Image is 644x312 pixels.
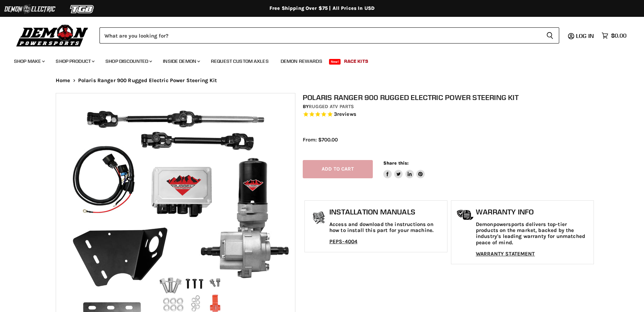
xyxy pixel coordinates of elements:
div: by [303,103,596,111]
a: Home [56,78,70,84]
h1: Installation Manuals [329,208,444,216]
span: Share this: [383,160,409,166]
span: Rated 5.0 out of 5 stars 3 reviews [303,111,596,118]
span: From: $700.00 [303,137,338,143]
a: Log in [573,33,598,39]
a: Shop Make [9,54,49,68]
p: Access and download the instructions on how to install this part for your machine. [329,221,444,234]
div: Free Shipping Over $75 | All Prices In USD [42,5,602,12]
span: $0.00 [611,32,626,39]
a: Request Custom Axles [206,54,274,68]
input: Search [100,27,541,44]
span: reviews [337,111,356,117]
aside: Share this: [383,160,425,179]
img: Demon Electric Logo 2 [4,2,56,16]
a: Shop Discounted [100,54,156,68]
h1: Warranty Info [476,208,590,216]
a: WARRANTY STATEMENT [476,251,535,257]
span: Polaris Ranger 900 Rugged Electric Power Steering Kit [78,78,217,84]
span: Log in [576,32,594,39]
a: PEPS-4004 [329,238,357,245]
img: warranty-icon.png [457,210,474,220]
img: Demon Powersports [14,23,91,48]
ul: Main menu [9,51,625,68]
p: Demonpowersports delivers top-tier products on the market, backed by the industry's leading warra... [476,221,590,246]
a: Shop Product [50,54,99,68]
a: Demon Rewards [275,54,328,68]
span: 3 reviews [334,111,356,117]
a: $0.00 [598,31,630,41]
nav: Breadcrumbs [42,78,602,84]
a: Race Kits [339,54,374,68]
a: Rugged ATV Parts [309,104,354,109]
form: Product [100,27,559,44]
img: TGB Logo 2 [56,2,109,16]
img: install_manual-icon.png [310,210,328,227]
a: Inside Demon [158,54,204,68]
h1: Polaris Ranger 900 Rugged Electric Power Steering Kit [303,93,596,102]
span: New! [329,59,341,65]
button: Search [541,27,559,44]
